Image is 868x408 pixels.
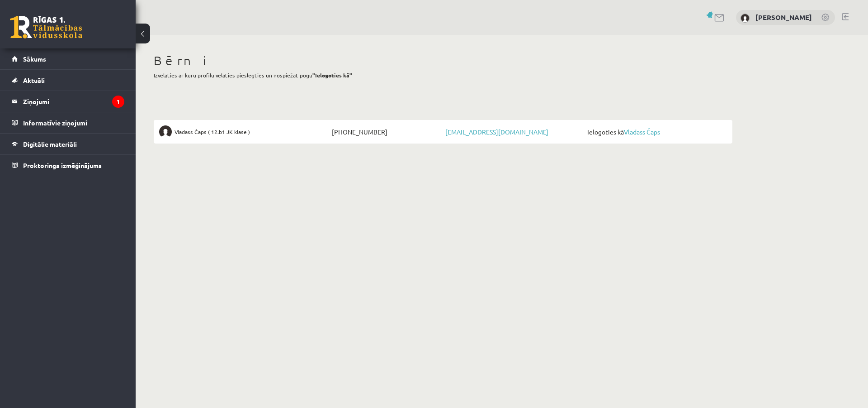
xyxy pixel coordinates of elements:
[12,134,124,154] a: Digitālie materiāli
[10,16,82,38] a: Rīgas 1. Tālmācības vidusskola
[330,125,443,138] span: [PHONE_NUMBER]
[154,71,732,79] p: Izvēlaties ar kuru profilu vēlaties pieslēgties un nospiežat pogu
[624,128,660,136] a: Vladass Čaps
[23,91,124,112] legend: Ziņojumi
[12,48,124,69] a: Sākums
[23,140,77,148] span: Digitālie materiāli
[23,76,45,84] span: Aktuāli
[112,96,124,108] i: 1
[12,70,124,91] a: Aktuāli
[312,72,352,79] b: "Ielogoties kā"
[741,14,750,23] img: Jūlija Čapa
[154,53,732,68] h1: Bērni
[755,13,812,22] a: [PERSON_NAME]
[585,125,727,138] span: Ielogoties kā
[23,112,124,133] legend: Informatīvie ziņojumi
[12,91,124,112] a: Ziņojumi1
[175,125,250,138] span: Vladass Čaps ( 12.b1 JK klase )
[12,155,124,176] a: Proktoringa izmēģinājums
[23,161,102,169] span: Proktoringa izmēģinājums
[445,128,548,136] a: [EMAIL_ADDRESS][DOMAIN_NAME]
[23,55,46,63] span: Sākums
[159,125,172,138] img: Vladass Čaps
[12,112,124,133] a: Informatīvie ziņojumi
